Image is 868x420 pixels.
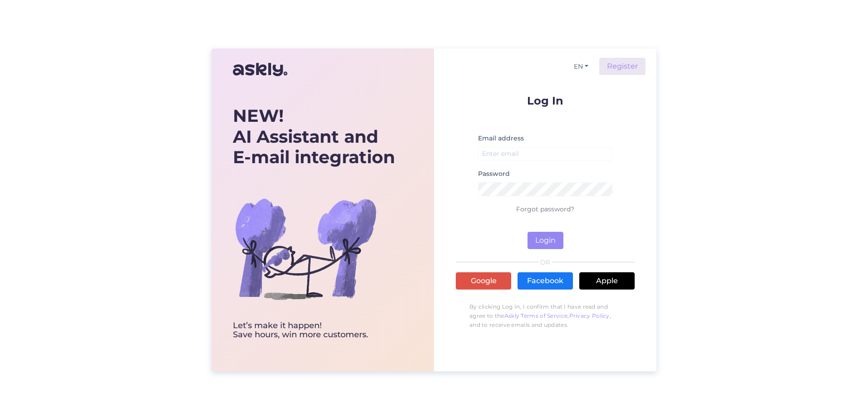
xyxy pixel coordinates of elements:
[478,147,612,161] input: Enter email
[233,176,378,321] img: bg-askly
[569,312,610,319] a: Privacy Policy
[233,321,395,340] div: Let’s make it happen! Save hours, win more customers.
[456,272,511,290] a: Google
[478,169,510,179] label: Password
[456,95,635,106] p: Log In
[518,272,573,290] a: Facebook
[233,59,287,80] img: Askly
[599,58,646,75] a: Register
[456,298,635,334] p: By clicking Log In, I confirm that I have read and agree to the , , and to receive emails and upd...
[528,232,563,249] button: Login
[579,272,635,290] a: Apple
[233,105,284,126] b: NEW!
[570,60,592,73] button: EN
[516,205,574,213] a: Forgot password?
[478,134,524,143] label: Email address
[539,259,552,265] span: OR
[233,105,395,168] div: AI Assistant and E-mail integration
[504,312,568,319] a: Askly Terms of Service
